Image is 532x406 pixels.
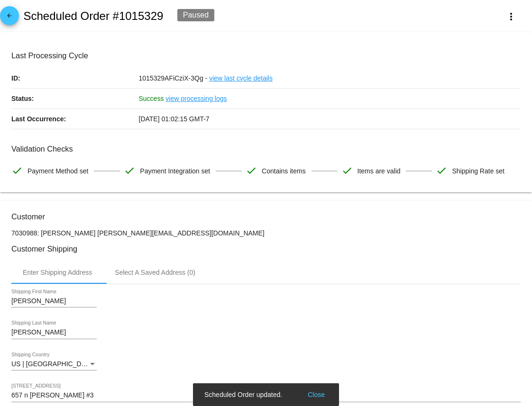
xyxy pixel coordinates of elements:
h2: Scheduled Order #1015329 [23,9,163,23]
span: Success [139,95,164,102]
span: [DATE] 01:02:15 GMT-7 [139,115,210,123]
mat-icon: check [246,165,257,176]
p: ID: [11,68,139,88]
span: Items are valid [358,161,401,181]
a: view processing logs [165,89,227,108]
p: Last Occurrence: [11,109,139,129]
p: Status: [11,89,139,108]
input: Shipping Street 1 [11,392,521,399]
simple-snack-bar: Scheduled Order updated. [204,390,328,399]
div: Paused [177,9,214,21]
mat-icon: check [124,165,135,176]
mat-icon: check [436,165,447,176]
h3: Last Processing Cycle [11,51,521,60]
h3: Validation Checks [11,144,521,153]
span: US | [GEOGRAPHIC_DATA] [11,360,95,368]
input: Shipping First Name [11,298,97,305]
span: 1015329AFiCziX-3Qg - [139,74,208,82]
span: Contains items [262,161,306,181]
h3: Customer Shipping [11,244,521,253]
span: Payment Integration set [140,161,210,181]
mat-icon: check [11,165,23,176]
div: Select A Saved Address (0) [115,269,195,276]
a: view last cycle details [209,68,273,88]
span: Shipping Rate set [452,161,504,181]
mat-select: Shipping Country [11,361,97,368]
mat-icon: check [341,165,353,176]
span: Payment Method set [28,161,88,181]
h3: Customer [11,212,521,221]
button: Close [305,390,328,399]
div: Enter Shipping Address [23,269,92,276]
input: Shipping Last Name [11,329,97,336]
p: 7030988: [PERSON_NAME] [PERSON_NAME][EMAIL_ADDRESS][DOMAIN_NAME] [11,229,521,237]
mat-icon: more_vert [505,11,517,22]
mat-icon: arrow_back [4,12,15,24]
